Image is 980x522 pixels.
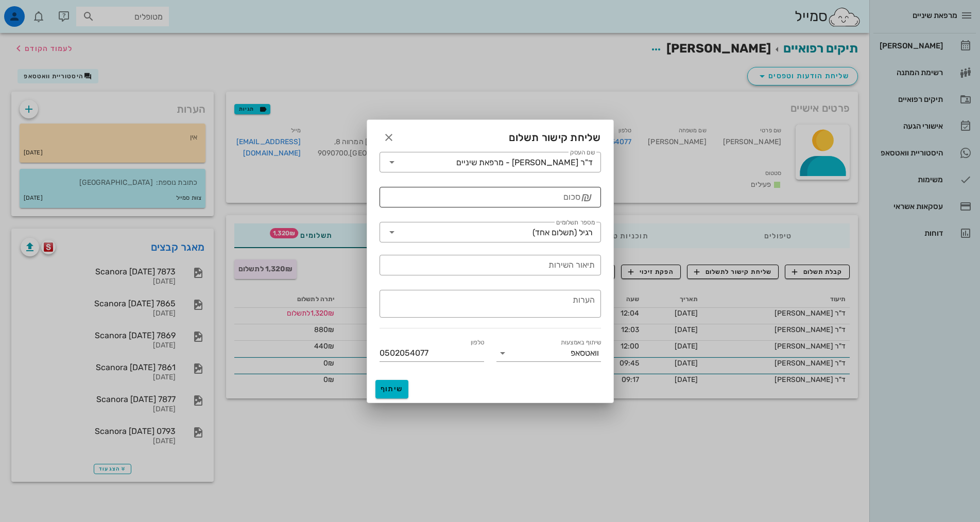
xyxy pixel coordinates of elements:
[380,385,404,393] span: שיתוף
[570,149,595,156] label: שם העסק
[375,380,408,398] button: שיתוף
[470,339,484,346] label: טלפון
[367,120,613,152] div: שליחת קישור תשלום
[456,158,593,167] div: ד"ר [PERSON_NAME] - מרפאת שיניים
[380,152,601,172] div: שם העסקד"ר [PERSON_NAME] - מרפאת שיניים
[556,219,595,227] label: מספר תשלומים
[380,222,601,242] div: מספר תשלומיםרגיל (תשלום אחד)
[532,228,593,237] div: רגיל (תשלום אחד)
[496,345,601,361] div: שיתוף באמצעותוואטסאפ
[571,349,599,358] div: וואטסאפ
[561,339,601,346] label: שיתוף באמצעות
[581,191,592,203] i: ₪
